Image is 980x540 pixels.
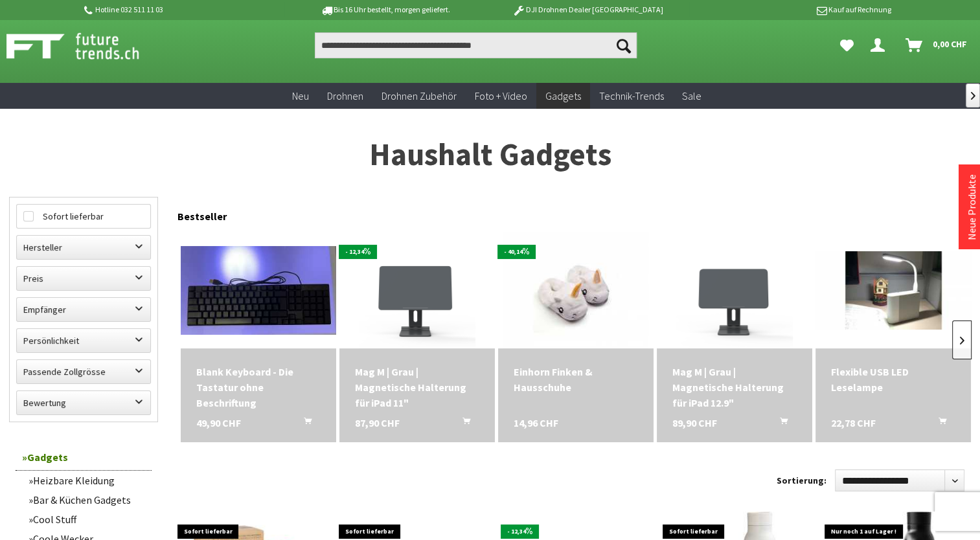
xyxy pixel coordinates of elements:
span: Neu [292,89,309,102]
img: Einhorn Finken & Hausschuhe Set [503,232,648,348]
a: Mag M | Grau | Magnetische Halterung für iPad 11" 87,90 CHF In den Warenkorb [355,364,479,411]
span: Technik-Trends [599,89,664,102]
label: Preis [17,267,150,290]
img: Flexible USB LED Leselampe [815,251,971,330]
label: Sortierung: [777,470,826,491]
div: Blank Keyboard - Die Tastatur ohne Beschriftung [196,364,321,411]
div: Mag M | Grau | Magnetische Halterung für iPad 12.9" [672,364,797,411]
label: Sofort lieferbar [17,205,150,228]
label: Empfänger [17,298,150,321]
a: Cool Stuff [22,510,152,529]
button: In den Warenkorb [764,415,795,432]
button: In den Warenkorb [923,415,954,432]
span: Foto + Video [475,89,527,102]
label: Hersteller [17,236,150,259]
img: Blank Keyboard - Die Tastatur ohne Beschriftung [181,246,336,335]
a: Mag M | Grau | Magnetische Halterung für iPad 12.9" 89,90 CHF In den Warenkorb [672,364,797,411]
a: Neue Produkte [965,174,978,240]
div: Flexible USB LED Leselampe [831,364,955,395]
p: DJI Drohnen Dealer [GEOGRAPHIC_DATA] [486,2,689,17]
div: Bestseller [177,197,971,229]
span: 14,96 CHF [514,415,558,431]
a: Warenkorb [900,32,974,58]
a: Bar & Küchen Gadgets [22,490,152,510]
a: Flexible USB LED Leselampe 22,78 CHF In den Warenkorb [831,364,955,395]
span: 89,90 CHF [672,415,717,431]
a: Einhorn Finken & Hausschuhe 14,96 CHF [514,364,638,395]
a: Sale [673,83,711,109]
span: Drohnen [327,89,363,102]
input: Produkt, Marke, Kategorie, EAN, Artikelnummer… [315,32,637,58]
p: Hotline 032 511 11 03 [82,2,284,17]
label: Persönlichkeit [17,329,150,352]
a: Blank Keyboard - Die Tastatur ohne Beschriftung 49,90 CHF In den Warenkorb [196,364,321,411]
img: Mag M | Grau | Magnetische Halterung für iPad 11" [359,232,475,348]
p: Bis 16 Uhr bestellt, morgen geliefert. [284,2,486,17]
div: Mag M | Grau | Magnetische Halterung für iPad 11" [355,364,479,411]
a: Gadgets [16,444,152,471]
button: In den Warenkorb [447,415,478,432]
button: In den Warenkorb [288,415,319,432]
a: Gadgets [536,83,590,109]
label: Passende Zollgrösse [17,360,150,383]
a: Technik-Trends [590,83,673,109]
a: Heizbare Kleidung [22,471,152,490]
span: 0,00 CHF [933,34,967,54]
span: Gadgets [545,89,581,102]
img: Shop Futuretrends - zur Startseite wechseln [6,30,168,62]
span: 22,78 CHF [831,415,876,431]
a: Drohnen [318,83,372,109]
span: 87,90 CHF [355,415,400,431]
a: Foto + Video [466,83,536,109]
a: Dein Konto [865,32,895,58]
span: 49,90 CHF [196,415,241,431]
span: Sale [682,89,701,102]
p: Kauf auf Rechnung [689,2,891,17]
a: Neu [283,83,318,109]
a: Drohnen Zubehör [372,83,466,109]
span:  [971,92,975,100]
span: Drohnen Zubehör [382,89,457,102]
div: Einhorn Finken & Hausschuhe [514,364,638,395]
h1: Haushalt Gadgets [9,139,971,171]
img: Mag M | Grau | Magnetische Halterung für iPad 12.9" [676,232,793,348]
button: Suchen [610,32,637,58]
a: Meine Favoriten [834,32,860,58]
label: Bewertung [17,391,150,414]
